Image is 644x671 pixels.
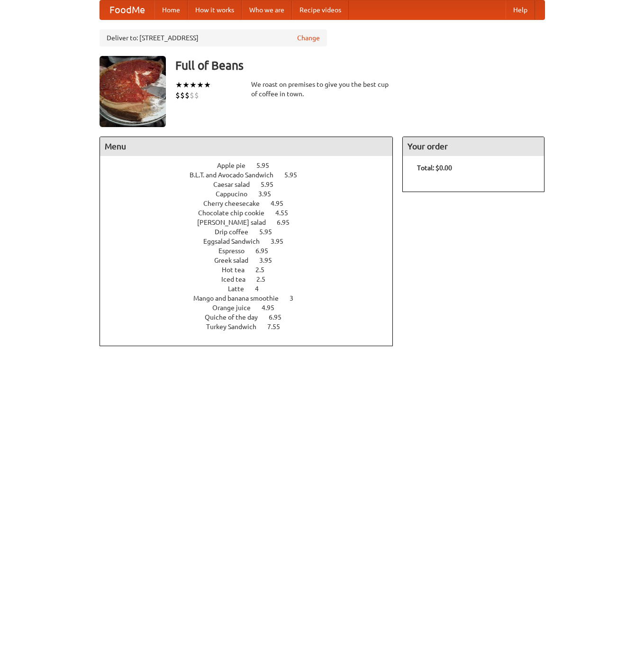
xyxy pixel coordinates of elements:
span: 5.95 [259,228,281,236]
a: Cappucino 3.95 [216,190,289,198]
a: How it works [188,0,242,19]
a: Mango and banana smoothie 3 [193,294,311,302]
a: Caesar salad 5.95 [213,181,291,188]
span: 5.95 [261,181,283,188]
a: Chocolate chip cookie 4.55 [198,209,306,217]
a: Home [154,0,188,19]
a: Eggsalad Sandwich 3.95 [203,238,301,245]
div: Deliver to: [STREET_ADDRESS] [100,29,327,46]
span: Cappucino [216,190,257,198]
span: Hot tea [222,266,254,274]
a: Hot tea 2.5 [222,266,282,274]
span: 5.95 [256,162,279,169]
li: $ [175,90,180,101]
span: Apple pie [217,162,255,169]
span: Eggsalad Sandwich [203,238,269,245]
h4: Your order [403,137,544,156]
h3: Full of Beans [175,56,545,75]
a: FoodMe [100,0,154,19]
li: ★ [175,80,182,90]
span: Quiche of the day [205,313,267,321]
span: Orange juice [212,304,260,312]
span: [PERSON_NAME] salad [197,219,275,226]
a: Turkey Sandwich 7.55 [206,323,298,331]
span: 3.95 [258,190,281,198]
a: [PERSON_NAME] salad 6.95 [197,219,307,226]
span: 3.95 [259,257,281,264]
li: $ [180,90,185,101]
span: Drip coffee [215,228,258,236]
span: 2.5 [255,266,274,274]
span: 4.95 [271,200,293,207]
a: Cherry cheesecake 4.95 [203,200,301,207]
span: Caesar salad [213,181,259,188]
b: Total: $0.00 [417,164,452,172]
li: $ [194,90,199,101]
span: 3.95 [271,238,293,245]
h4: Menu [100,137,393,156]
span: 7.55 [267,323,290,331]
span: 3 [290,294,303,302]
span: 6.95 [277,219,299,226]
a: Latte 4 [228,285,276,293]
span: B.L.T. and Avocado Sandwich [190,171,283,179]
li: ★ [190,80,197,90]
span: 4.55 [275,209,298,217]
a: Recipe videos [292,0,349,19]
span: 2.5 [256,276,275,283]
span: 5.95 [284,171,307,179]
span: Cherry cheesecake [203,200,269,207]
a: B.L.T. and Avocado Sandwich 5.95 [190,171,315,179]
a: Orange juice 4.95 [212,304,292,312]
span: Chocolate chip cookie [198,209,274,217]
li: ★ [204,80,211,90]
a: Greek salad 3.95 [214,257,290,264]
span: Greek salad [214,257,258,264]
span: 6.95 [255,247,278,255]
li: ★ [182,80,190,90]
span: 4 [255,285,268,293]
span: 4.95 [262,304,284,312]
img: angular.jpg [100,56,166,127]
li: $ [190,90,194,101]
a: Help [506,0,535,19]
a: Drip coffee 5.95 [215,228,290,236]
li: $ [185,90,190,101]
div: We roast on premises to give you the best cup of coffee in town. [251,80,393,99]
a: Espresso 6.95 [218,247,286,255]
span: 6.95 [269,313,291,321]
span: Mango and banana smoothie [193,294,288,302]
a: Apple pie 5.95 [217,162,287,169]
a: Quiche of the day 6.95 [205,313,299,321]
span: Iced tea [221,276,255,283]
span: Turkey Sandwich [206,323,266,331]
li: ★ [197,80,204,90]
a: Change [297,33,320,43]
span: Espresso [218,247,254,255]
a: Iced tea 2.5 [221,276,283,283]
span: Latte [228,285,254,293]
a: Who we are [242,0,292,19]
